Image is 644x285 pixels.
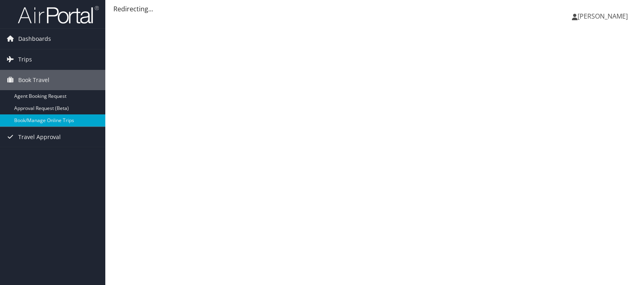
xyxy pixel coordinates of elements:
[578,12,628,21] span: [PERSON_NAME]
[113,4,636,14] div: Redirecting...
[18,5,99,24] img: airportal-logo.png
[18,70,49,90] span: Book Travel
[18,29,51,49] span: Dashboards
[18,49,32,70] span: Trips
[18,127,61,147] span: Travel Approval
[572,4,636,28] a: [PERSON_NAME]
